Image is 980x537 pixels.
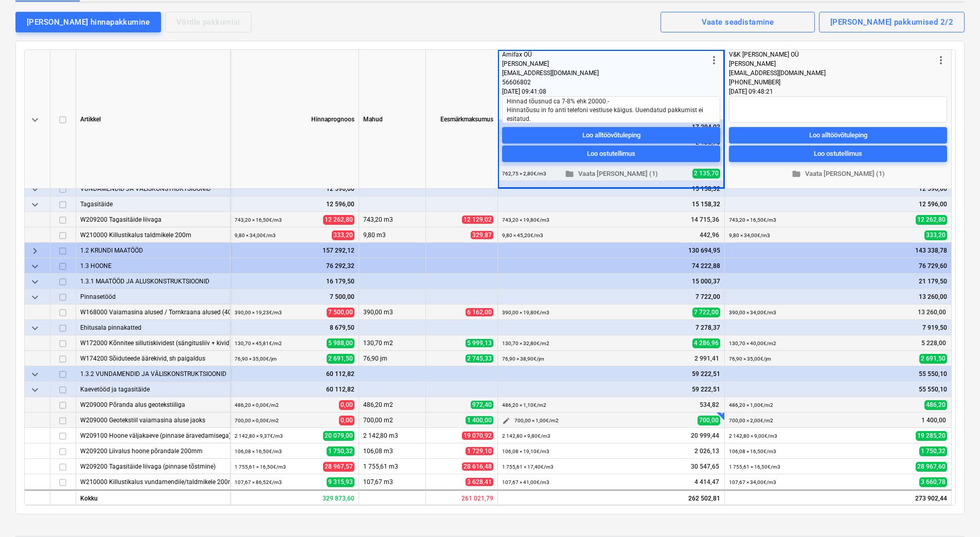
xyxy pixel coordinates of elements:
div: W209000 Geotekstiil vaiamasina aluse jaoks [80,413,226,427]
div: 1.3 HOONE [80,258,226,273]
div: 60 112,82 [235,366,354,382]
button: Vaate seadistamine [661,12,815,32]
div: 273 902,44 [725,490,952,505]
div: 1.2 KRUNDI MAATÖÖD [80,243,226,258]
small: 9,80 × 45,20€ / m3 [502,232,543,238]
div: 15 158,32 [502,196,720,212]
div: 7 278,37 [502,320,720,335]
small: 76,90 × 38,90€ / jm [502,356,544,362]
span: 2 691,50 [327,354,354,364]
span: 700,00 [698,416,720,425]
button: Vaata [PERSON_NAME] (1) [502,166,720,182]
button: Loo alltöövõtuleping [502,127,720,144]
small: 390,00 × 19,23€ / m3 [235,310,282,315]
span: 28 967,60 [916,462,947,472]
span: 2 691,50 [919,354,947,364]
small: 743,20 × 16,50€ / m3 [729,217,776,223]
span: 28 967,57 [323,462,354,472]
div: 1 755,61 m3 [359,459,426,474]
span: keyboard_arrow_down [29,384,41,396]
small: 1 755,61 × 17,40€ / m3 [502,464,554,470]
span: 5 988,00 [327,338,354,348]
div: [PERSON_NAME] [502,59,708,68]
span: 2 991,41 [693,354,720,363]
small: 107,67 × 86,52€ / m3 [235,479,282,485]
button: Loo alltöövõtuleping [729,127,947,144]
span: 28 616,48 [462,462,493,471]
span: 14 715,36 [690,216,720,224]
div: 486,20 m2 [359,397,426,413]
div: Vaate seadistamine [702,15,774,29]
div: Mahud [359,50,426,189]
div: 59 222,51 [502,366,720,382]
span: keyboard_arrow_down [29,322,41,334]
div: 1.3.2 VUNDAMENDID JA VÄLISKONSTRUKTSIOONID [80,366,226,381]
span: 0,00 [339,400,354,410]
div: Loo ostutellimus [587,148,635,159]
div: + [720,405,730,416]
div: 16 179,50 [235,274,354,289]
small: 130,70 × 45,81€ / m2 [235,341,282,346]
span: 442,96 [699,231,720,240]
div: W209100 Hoone väljakaeve (pinnase äravedamisega) [80,428,226,443]
div: 12 596,00 [235,196,354,212]
div: [PERSON_NAME] hinnapakkumine [27,15,150,29]
span: 1 750,32 [919,446,947,456]
small: 130,70 × 32,80€ / m2 [502,341,549,346]
div: 262 502,81 [498,490,725,505]
button: Loo ostutellimus [502,146,720,162]
div: Loo alltöövõtuleping [582,129,640,141]
span: 534,82 [699,401,720,409]
span: 2 026,13 [693,447,720,456]
small: 390,00 × 34,00€ / m3 [729,310,776,315]
div: 107,67 m3 [359,474,426,490]
div: W209200 Tagasitäide liivaga (pinnase tõstmine) [80,459,226,474]
div: 1.3.1 MAATÖÖD JA ALUSKONSTRUKTSIOONID [80,274,226,289]
div: 56606802 [502,78,708,87]
span: 1 400,00 [920,416,947,425]
div: 329 873,60 [230,490,359,505]
span: 5 228,00 [920,339,947,348]
span: keyboard_arrow_down [29,183,41,195]
div: 76 729,60 [729,258,947,274]
span: more_vert [935,54,947,66]
div: 106,08 m3 [359,443,426,459]
span: 2 745,33 [466,354,493,363]
span: 12 262,80 [916,215,947,225]
div: [DATE] 09:41:08 [502,87,720,96]
small: 743,20 × 19,80€ / m3 [502,217,549,223]
div: Eesmärkmaksumus [426,50,498,189]
span: 7 722,00 [692,308,720,317]
span: keyboard_arrow_down [29,114,41,126]
div: W172000 Kõnnitee sillutiskividest (sängitusliiv + kivid) [80,335,226,350]
span: 486,20 [924,400,947,410]
span: [EMAIL_ADDRESS][DOMAIN_NAME] [729,69,826,77]
span: more_vert [708,54,720,66]
span: Vaata [PERSON_NAME] (1) [506,168,716,180]
span: 5 999,13 [466,339,493,347]
small: 486,20 × 1,10€ / m2 [502,402,546,408]
span: 6 162,00 [466,308,493,316]
small: 2 142,80 × 9,37€ / m3 [235,433,283,439]
div: 261 021,79 [426,490,498,505]
span: 1 400,00 [466,416,493,424]
div: Loo alltöövõtuleping [809,129,867,141]
button: Loo ostutellimus [729,146,947,162]
span: 13 260,00 [917,308,947,317]
div: W209200 Tagasitäide liivaga [80,212,226,227]
div: Chat Widget [929,488,980,537]
div: 15 000,37 [502,274,720,289]
div: [PERSON_NAME] pakkumised 2/2 [830,15,953,29]
div: W210000 Killustikalus taldmikele 200m [80,227,226,242]
span: 20 999,44 [690,432,720,440]
div: 130 694,95 [502,243,720,258]
div: Kokku [76,490,230,505]
div: 59 222,51 [502,382,720,397]
div: 60 112,82 [235,382,354,397]
span: 7 500,00 [327,308,354,317]
div: 9,80 m3 [359,227,426,243]
div: [PHONE_NUMBER] [729,78,935,87]
div: W209000 Põranda alus geotekstiiliga [80,397,226,412]
span: Vaata [PERSON_NAME] (1) [733,168,943,180]
span: 333,20 [924,230,947,240]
